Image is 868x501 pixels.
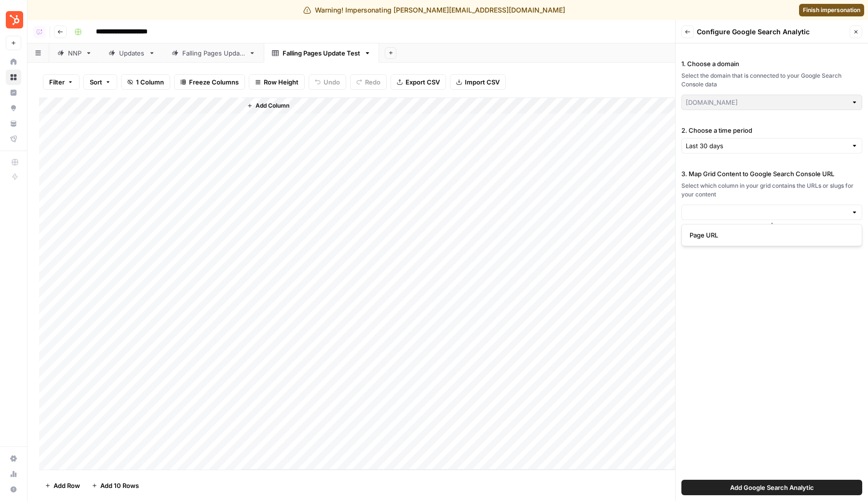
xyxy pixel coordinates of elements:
[249,74,305,90] button: Row Height
[681,181,862,199] div: Select which column in your grid contains the URLs or slugs for your content
[6,116,21,131] a: Your Data
[681,59,862,69] label: 1. Choose a domain
[681,71,862,89] div: Select the domain that is connected to your Google Search Console data
[686,97,847,107] input: blog.hubspot.com
[6,466,21,482] a: Usage
[6,11,23,28] img: Blog Content Action Plan Logo
[365,77,380,87] span: Redo
[100,43,163,63] a: Updates
[54,481,80,490] span: Add Row
[136,77,164,87] span: 1 Column
[6,482,21,497] button: Help + Support
[264,43,379,63] a: Falling Pages Update Test
[6,100,21,116] a: Opportunities
[182,48,245,58] div: Falling Pages Update
[163,43,264,63] a: Falling Pages Update
[324,77,340,87] span: Undo
[121,74,170,90] button: 1 Column
[465,77,500,87] span: Import CSV
[6,131,21,147] a: Flightpath
[406,77,440,87] span: Export CSV
[68,48,81,58] div: NNP
[681,480,862,495] button: Add Google Search Analytic
[283,48,360,58] div: Falling Pages Update Test
[799,4,864,16] a: Finish impersonation
[6,8,21,32] button: Workspace: Blog Content Action Plan
[690,230,850,240] span: Page URL
[49,43,100,63] a: NNP
[90,77,102,87] span: Sort
[730,483,814,492] span: Add Google Search Analytic
[83,74,117,90] button: Sort
[189,77,239,87] span: Freeze Columns
[681,169,862,179] label: 3. Map Grid Content to Google Search Console URL
[391,74,446,90] button: Export CSV
[6,451,21,466] a: Settings
[450,74,506,90] button: Import CSV
[39,478,86,493] button: Add Row
[100,481,139,490] span: Add 10 Rows
[86,478,145,493] button: Add 10 Rows
[174,74,245,90] button: Freeze Columns
[256,101,289,110] span: Add Column
[350,74,387,90] button: Redo
[243,99,293,112] button: Add Column
[309,74,346,90] button: Undo
[803,6,860,14] span: Finish impersonation
[264,77,298,87] span: Row Height
[6,54,21,70] a: Home
[303,5,565,15] div: Warning! Impersonating [PERSON_NAME][EMAIL_ADDRESS][DOMAIN_NAME]
[119,48,145,58] div: Updates
[686,141,847,151] input: Last 30 days
[43,74,80,90] button: Filter
[6,85,21,100] a: Insights
[49,77,65,87] span: Filter
[681,125,862,135] label: 2. Choose a time period
[6,70,21,85] a: Browse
